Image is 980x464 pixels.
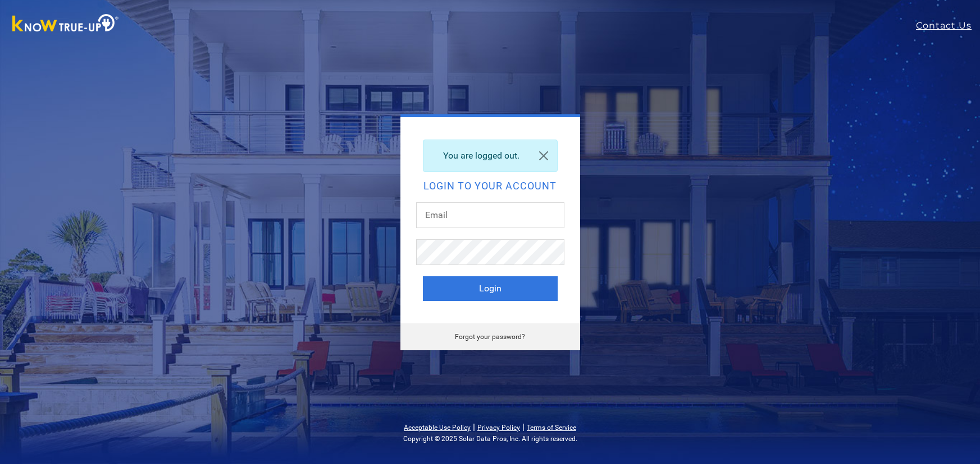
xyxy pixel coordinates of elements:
span: | [522,421,525,432]
h2: Login to your account [423,181,558,191]
a: Forgot your password? [455,333,525,341]
button: Login [423,276,558,301]
img: Know True-Up [7,12,125,37]
span: | [473,421,475,432]
a: Acceptable Use Policy [404,424,471,431]
a: Terms of Service [527,424,576,431]
a: Contact Us [916,19,980,33]
div: You are logged out. [423,140,558,172]
input: Email [416,202,564,228]
a: Privacy Policy [477,424,520,431]
a: Close [530,140,557,171]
